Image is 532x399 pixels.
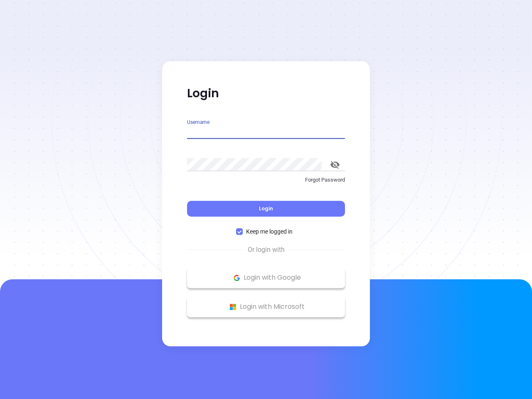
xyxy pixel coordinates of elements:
[187,176,345,191] a: Forgot Password
[187,120,209,125] label: Username
[187,201,345,217] button: Login
[243,227,296,236] span: Keep me logged in
[244,245,289,255] span: Or login with
[187,176,345,184] p: Forgot Password
[187,296,345,317] button: Microsoft Logo Login with Microsoft
[191,271,341,284] p: Login with Google
[232,273,242,283] img: Google Logo
[325,155,345,175] button: toggle password visibility
[191,300,341,313] p: Login with Microsoft
[228,302,238,312] img: Microsoft Logo
[187,267,345,288] button: Google Logo Login with Google
[187,86,345,101] p: Login
[259,205,273,212] span: Login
